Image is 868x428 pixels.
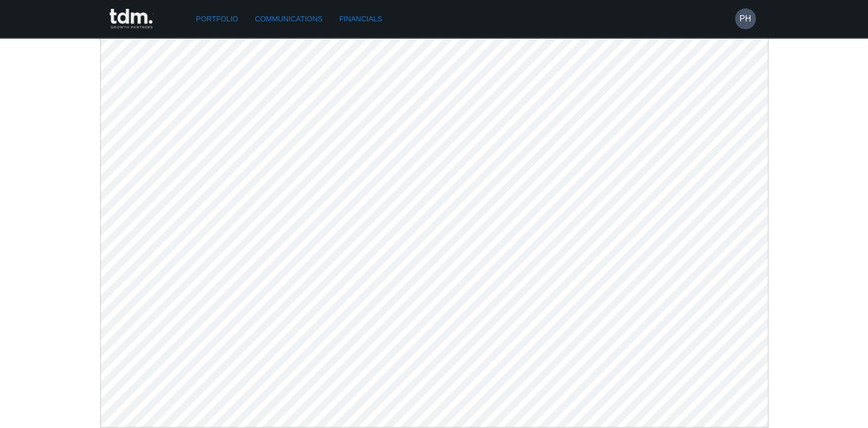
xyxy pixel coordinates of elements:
[735,8,756,29] button: PH
[251,9,327,29] a: Communications
[739,13,751,25] h6: PH
[192,9,243,29] a: Portfolio
[335,9,386,29] a: Financials
[100,38,768,427] img: desktop-pdf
